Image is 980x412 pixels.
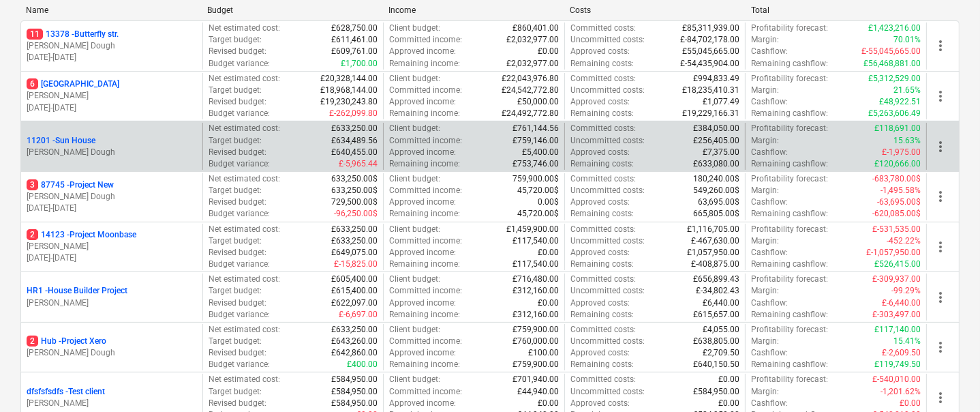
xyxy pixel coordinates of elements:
[912,347,980,412] iframe: Chat Widget
[874,259,921,270] p: £526,415.00
[570,285,645,297] p: Uncommitted costs :
[389,123,440,134] p: Client budget :
[27,179,38,190] span: 3
[320,85,378,96] p: £18,968,144.00
[27,336,106,347] p: Hub - Project Xero
[27,179,114,191] p: 87745 - Project New
[389,285,462,297] p: Committed income :
[691,235,739,247] p: £-467,630.00
[680,34,739,46] p: £-84,702,178.00
[209,85,262,96] p: Target budget :
[27,229,38,240] span: 2
[27,135,197,158] div: 11201 -Sun House[PERSON_NAME] Dough
[209,336,262,347] p: Target budget :
[751,173,828,185] p: Profitability forecast :
[329,108,378,119] p: £-262,099.80
[339,158,378,170] p: £-5,965.44
[512,158,559,170] p: £753,746.00
[693,208,739,220] p: 665,805.00$
[881,386,921,398] p: -1,201.62%
[389,85,462,96] p: Committed income :
[877,196,921,208] p: -63,695.00$
[389,347,456,359] p: Approved income :
[570,158,634,170] p: Remaining costs :
[570,108,634,119] p: Remaining costs :
[27,191,197,203] p: [PERSON_NAME] Dough
[334,208,378,220] p: -96,250.00$
[209,374,280,385] p: Net estimated cost :
[751,224,828,235] p: Profitability forecast :
[27,386,105,398] p: dfsfsfsdfs - Test client
[341,58,378,70] p: £1,700.00
[389,185,462,196] p: Committed income :
[751,247,788,259] p: Cashflow :
[570,196,630,208] p: Approved costs :
[389,324,440,336] p: Client budget :
[872,208,921,220] p: -620,085.00$
[209,324,280,336] p: Net estimated cost :
[331,135,378,147] p: £634,489.56
[331,185,378,196] p: 633,250.00$
[27,29,197,63] div: 1113378 -Butterfly str.[PERSON_NAME] Dough[DATE]-[DATE]
[27,40,197,52] p: [PERSON_NAME] Dough
[389,108,460,119] p: Remaining income :
[209,398,266,409] p: Revised budget :
[872,274,921,285] p: £-309,937.00
[27,398,197,409] p: [PERSON_NAME]
[751,324,828,336] p: Profitability forecast :
[506,224,559,235] p: £1,459,900.00
[512,374,559,385] p: £701,940.00
[879,96,921,108] p: £48,922.51
[512,336,559,347] p: £760,000.00
[682,23,739,34] p: £85,311,939.00
[570,259,634,270] p: Remaining costs :
[682,108,739,119] p: £19,229,166.31
[517,386,559,398] p: £44,940.00
[687,247,739,259] p: £1,057,950.00
[570,297,630,309] p: Approved costs :
[538,46,559,57] p: £0.00
[682,46,739,57] p: £55,045,665.00
[570,85,645,96] p: Uncommitted costs :
[517,96,559,108] p: £50,000.00
[512,309,559,321] p: £312,160.00
[932,138,949,155] span: more_vert
[389,359,460,370] p: Remaining income :
[27,336,38,347] span: 2
[570,147,630,158] p: Approved costs :
[27,102,197,114] p: [DATE] - [DATE]
[932,38,949,54] span: more_vert
[506,34,559,46] p: £2,032,977.00
[209,147,266,158] p: Revised budget :
[872,309,921,321] p: £-303,497.00
[693,336,739,347] p: £638,805.00
[693,135,739,147] p: £256,405.00
[389,23,440,34] p: Client budget :
[512,235,559,247] p: £117,540.00
[331,347,378,359] p: £642,860.00
[751,34,779,46] p: Margin :
[512,23,559,34] p: £860,401.00
[751,85,779,96] p: Margin :
[389,374,440,385] p: Client budget :
[751,309,828,321] p: Remaining cashflow :
[868,108,921,119] p: £5,263,606.49
[693,158,739,170] p: £633,080.00
[570,398,630,409] p: Approved costs :
[209,259,270,270] p: Budget variance :
[209,23,280,34] p: Net estimated cost :
[339,309,378,321] p: £-6,697.00
[27,78,197,113] div: 6[GEOGRAPHIC_DATA][PERSON_NAME][DATE]-[DATE]
[538,297,559,309] p: £0.00
[389,147,456,158] p: Approved income :
[893,85,921,96] p: 21.65%
[703,147,739,158] p: £7,375.00
[209,359,270,370] p: Budget variance :
[389,96,456,108] p: Approved income :
[872,173,921,185] p: -683,780.00$
[389,247,456,259] p: Approved income :
[868,23,921,34] p: £1,423,216.00
[347,359,378,370] p: £400.00
[570,5,740,15] div: Costs
[27,52,197,63] p: [DATE] - [DATE]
